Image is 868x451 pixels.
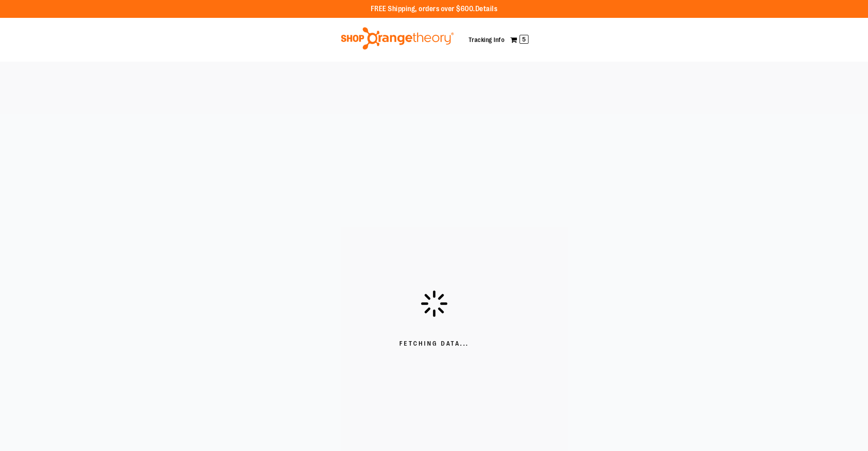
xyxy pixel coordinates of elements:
[371,4,498,14] p: FREE Shipping, orders over $600.
[399,339,469,348] span: Fetching Data...
[340,27,455,50] img: Shop Orangetheory
[475,5,498,13] a: Details
[520,35,528,44] span: 5
[469,36,505,43] a: Tracking Info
